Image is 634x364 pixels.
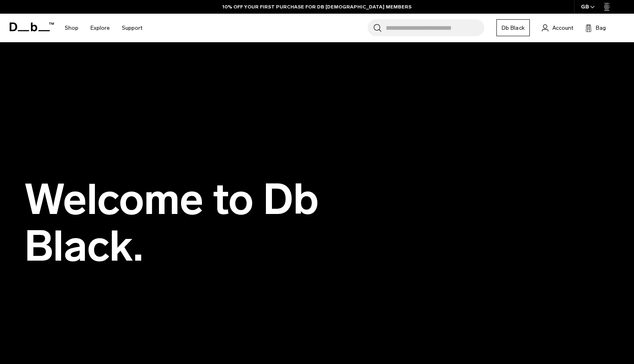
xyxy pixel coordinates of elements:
[542,23,573,33] a: Account
[91,14,110,42] a: Explore
[496,19,530,36] a: Db Black
[59,14,148,42] nav: Main Navigation
[122,14,142,42] a: Support
[585,23,606,33] button: Bag
[24,177,386,269] h1: Welcome to Db Black.
[222,3,412,10] a: 10% OFF YOUR FIRST PURCHASE FOR DB [DEMOGRAPHIC_DATA] MEMBERS
[596,24,606,32] span: Bag
[65,14,78,42] a: Shop
[552,24,573,32] span: Account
